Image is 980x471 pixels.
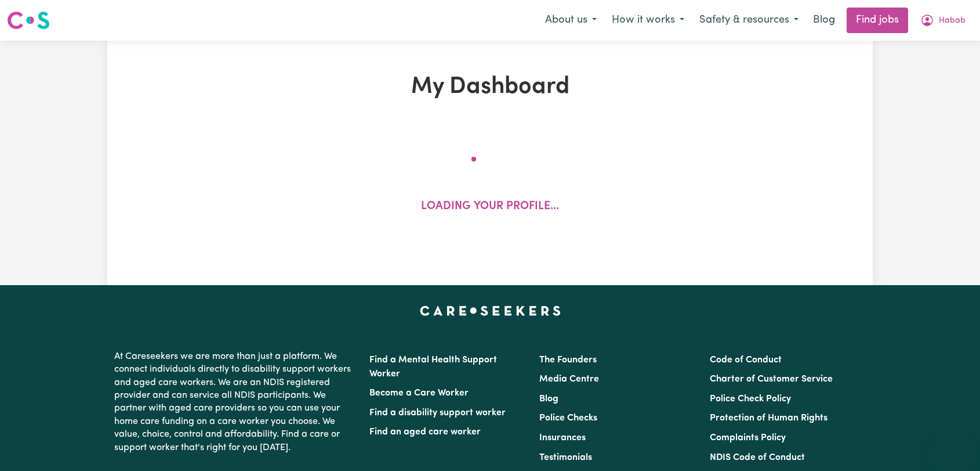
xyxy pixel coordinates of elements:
a: Insurances [539,433,586,443]
a: Media Centre [539,375,599,384]
a: Testimonials [539,453,592,462]
a: Careseekers home page [420,306,561,315]
a: Blog [539,394,558,404]
img: Careseekers logo [7,10,50,31]
p: At Careseekers we are more than just a platform. We connect individuals directly to disability su... [114,346,355,459]
a: Blog [806,8,842,33]
a: Find jobs [847,8,908,33]
a: Charter of Customer Service [710,375,833,384]
h1: My Dashboard [242,73,738,101]
p: Loading your profile... [421,199,559,215]
a: Careseekers logo [7,7,50,34]
iframe: Button to launch messaging window [934,425,971,462]
button: My Account [913,8,973,33]
button: Safety & resources [692,8,806,33]
a: Complaints Policy [710,433,786,443]
a: Become a Care Worker [369,389,469,398]
a: Find a Mental Health Support Worker [369,355,497,379]
a: The Founders [539,355,597,365]
a: NDIS Code of Conduct [710,453,805,462]
a: Find an aged care worker [369,427,481,437]
a: Protection of Human Rights [710,414,827,423]
button: How it works [604,8,692,33]
button: About us [538,8,604,33]
a: Police Check Policy [710,394,791,404]
span: Habab [939,15,966,27]
a: Find a disability support worker [369,408,506,418]
a: Police Checks [539,414,597,423]
a: Code of Conduct [710,355,782,365]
